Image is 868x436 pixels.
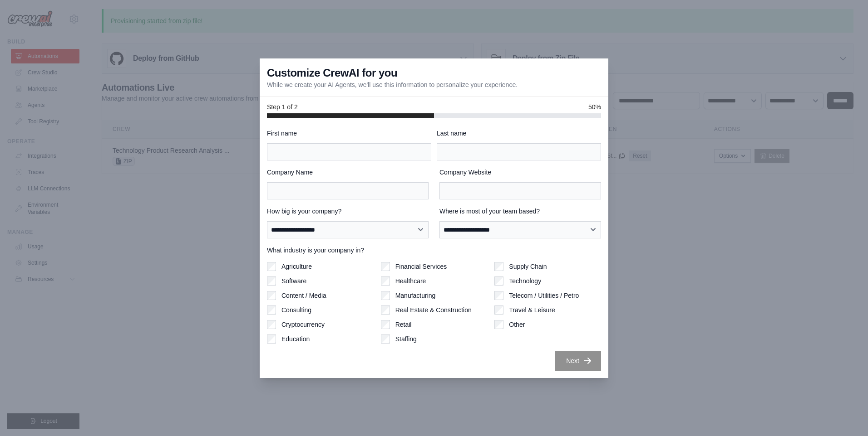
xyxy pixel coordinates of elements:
span: 50% [588,102,601,111]
span: Step 1 of 2 [267,102,298,111]
label: Content / Media [281,291,326,300]
label: Telecom / Utilities / Petro [509,291,579,300]
label: Consulting [281,305,311,315]
label: What industry is your company in? [267,246,601,255]
label: Real Estate & Construction [395,305,472,315]
label: Company Website [439,168,601,177]
label: Manufacturing [395,291,436,300]
label: Education [281,334,310,344]
label: Other [509,320,525,329]
label: Supply Chain [509,262,547,271]
label: First name [267,129,431,138]
p: While we create your AI Agents, we'll use this information to personalize your experience. [267,80,518,89]
label: Agriculture [281,262,312,271]
label: Healthcare [395,276,426,286]
label: Staffing [395,334,417,344]
label: Where is most of your team based? [439,207,601,216]
label: Financial Services [395,262,447,271]
label: Last name [437,129,601,138]
label: Travel & Leisure [509,305,555,315]
label: How big is your company? [267,207,429,216]
label: Company Name [267,168,429,177]
label: Cryptocurrency [281,320,325,329]
label: Technology [509,276,541,286]
button: Next [555,351,601,371]
label: Retail [395,320,412,329]
label: Software [281,276,306,286]
h3: Customize CrewAI for you [267,66,397,80]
